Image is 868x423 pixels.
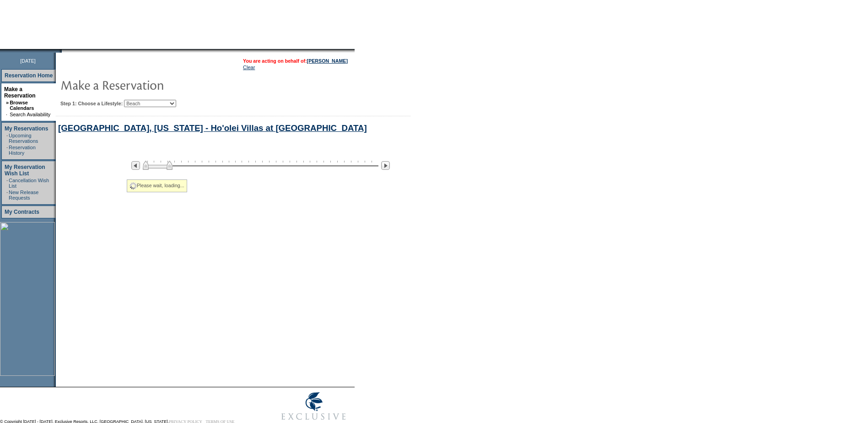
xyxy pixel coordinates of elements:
[381,161,390,170] img: Next
[10,112,50,117] a: Search Availability
[6,112,9,117] td: ·
[6,100,9,105] b: »
[59,49,62,53] img: promoShadowLeftCorner.gif
[4,86,36,99] a: Make a Reservation
[9,178,49,189] a: Cancellation Wish List
[243,65,255,70] a: Clear
[5,125,48,132] a: My Reservations
[10,100,34,111] a: Browse Calendars
[60,76,243,94] img: pgTtlMakeReservation.gif
[5,209,39,215] a: My Contracts
[58,123,367,133] a: [GEOGRAPHIC_DATA], [US_STATE] - Ho'olei Villas at [GEOGRAPHIC_DATA]
[6,133,8,144] td: ·
[6,190,8,201] td: ·
[6,145,8,156] td: ·
[5,72,53,79] a: Reservation Home
[243,58,348,64] span: You are acting on behalf of:
[60,101,123,106] b: Step 1: Choose a Lifestyle:
[62,49,63,53] img: blank.gif
[129,182,137,190] img: spinner2.gif
[307,58,348,64] a: [PERSON_NAME]
[9,133,38,144] a: Upcoming Reservations
[6,178,8,189] td: ·
[127,179,187,192] div: Please wait, loading...
[20,58,36,64] span: [DATE]
[131,161,140,170] img: Previous
[9,190,38,201] a: New Release Requests
[5,164,45,177] a: My Reservation Wish List
[9,145,36,156] a: Reservation History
